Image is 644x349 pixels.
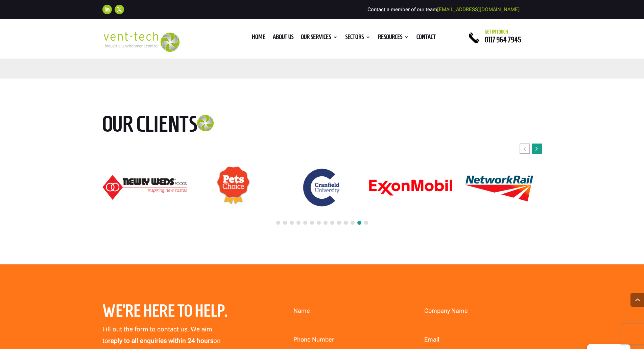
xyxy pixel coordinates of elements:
div: 21 / 24 [368,179,453,196]
span: Fill out the form to contact us. We aim to [102,325,212,345]
a: Resources [378,35,409,42]
img: Pets Choice [216,166,250,209]
h2: Our clients [102,112,248,139]
a: 0117 964 7945 [485,36,521,44]
div: 19 / 24 [191,166,276,209]
span: Contact a member of our team [367,6,520,13]
a: Follow on X [115,5,124,14]
a: Our Services [301,35,338,42]
strong: reply to all enquiries within 24 hours [108,337,213,345]
img: Network Rail logo [457,168,541,207]
img: ExonMobil logo [369,179,453,196]
a: Home [252,35,265,42]
a: About us [273,35,293,42]
div: Next slide [532,144,542,154]
img: Cranfield University logo [300,166,344,210]
span: Get in touch [485,29,508,35]
img: Newly-Weds_Logo [102,175,186,200]
a: Sectors [345,35,371,42]
input: Name [288,301,411,322]
a: Follow on LinkedIn [102,5,112,14]
a: Contact [416,35,436,42]
div: 22 / 24 [457,167,542,208]
input: Company Name [419,301,542,322]
div: 18 / 24 [102,175,187,200]
div: Previous slide [520,144,530,154]
div: 20 / 24 [280,165,364,210]
h2: We’re here to help. [102,301,243,324]
img: 2023-09-27T08_35_16.549ZVENT-TECH---Clear-background [102,32,180,52]
a: [EMAIL_ADDRESS][DOMAIN_NAME] [437,6,520,13]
